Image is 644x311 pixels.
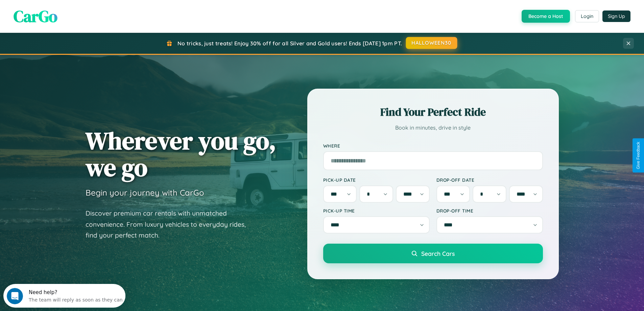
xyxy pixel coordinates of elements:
[3,3,126,21] div: Open Intercom Messenger
[323,105,543,119] h2: Find Your Perfect Ride
[323,123,543,133] p: Book in minutes, drive in style
[7,288,23,304] iframe: Intercom live chat
[575,10,599,22] button: Login
[602,10,630,22] button: Sign Up
[86,187,204,198] h3: Begin your journey with CarGo
[323,244,543,263] button: Search Cars
[323,177,430,183] label: Pick-up Date
[86,208,255,241] p: Discover premium car rentals with unmatched convenience. From luxury vehicles to everyday rides, ...
[3,284,125,308] iframe: Intercom live chat discovery launcher
[421,250,455,257] span: Search Cars
[636,142,641,169] div: Give Feedback
[406,37,457,49] button: HALLOWEEN30
[86,127,276,181] h1: Wherever you go, we go
[323,208,430,214] label: Pick-up Time
[14,5,57,27] span: CarGo
[323,143,543,149] label: Where
[25,11,119,18] div: The team will reply as soon as they can
[522,10,570,23] button: Become a Host
[436,177,543,183] label: Drop-off Date
[177,40,402,47] span: No tricks, just treats! Enjoy 30% off for all Silver and Gold users! Ends [DATE] 1pm PT.
[25,6,119,11] div: Need help?
[436,208,543,214] label: Drop-off Time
